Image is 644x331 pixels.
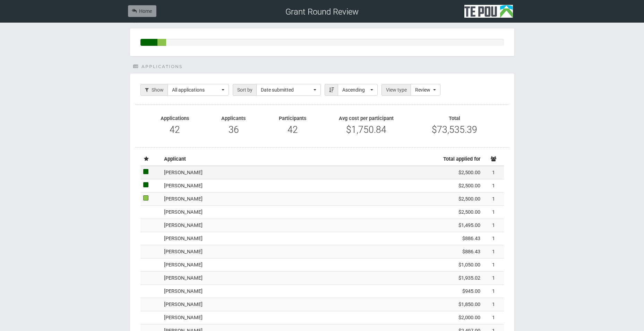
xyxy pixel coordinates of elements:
td: 1 [483,193,504,206]
td: 1 [483,245,504,258]
td: 1 [483,258,504,272]
td: [PERSON_NAME] [161,245,421,258]
span: Show [140,84,168,96]
td: [PERSON_NAME] [161,232,421,245]
td: [PERSON_NAME] [161,285,421,298]
td: 1 [483,166,504,179]
td: $886.43 [421,232,483,245]
div: Applications [151,115,199,121]
td: [PERSON_NAME] [161,272,421,285]
div: Applications [133,63,515,70]
td: $1,935.02 [421,272,483,285]
td: $1,850.00 [421,298,483,311]
button: Date submitted [256,84,321,96]
th: Total applied for [421,153,483,166]
td: [PERSON_NAME] [161,206,421,219]
div: $73,535.39 [415,125,493,135]
td: $2,500.00 [421,166,483,179]
div: Applicants [209,115,258,121]
div: Avg cost per participant [327,115,405,121]
a: Home [128,5,156,17]
td: $2,500.00 [421,206,483,219]
td: $1,050.00 [421,258,483,272]
div: $1,750.84 [327,125,405,135]
th: Applicant [161,153,421,166]
div: 36 [209,125,258,135]
td: $2,500.00 [421,179,483,193]
td: $1,495.00 [421,219,483,232]
td: [PERSON_NAME] [161,179,421,193]
span: All applications [172,86,220,93]
td: 1 [483,179,504,193]
span: Review [415,86,431,93]
div: Participants [268,115,317,121]
td: 1 [483,219,504,232]
div: 42 [268,125,317,135]
td: 1 [483,232,504,245]
td: 1 [483,298,504,311]
td: 1 [483,311,504,324]
td: 1 [483,272,504,285]
td: [PERSON_NAME] [161,311,421,324]
span: Ascending [342,86,369,93]
td: $886.43 [421,245,483,258]
td: [PERSON_NAME] [161,193,421,206]
button: All applications [168,84,229,96]
td: [PERSON_NAME] [161,166,421,179]
td: [PERSON_NAME] [161,219,421,232]
td: $2,500.00 [421,193,483,206]
span: Sort by [233,84,257,96]
td: [PERSON_NAME] [161,298,421,311]
span: Date submitted [261,86,312,93]
div: 42 [151,125,199,135]
td: $2,000.00 [421,311,483,324]
div: Total [415,115,493,121]
button: Review [411,84,440,96]
td: $945.00 [421,285,483,298]
button: Ascending [338,84,378,96]
td: [PERSON_NAME] [161,258,421,272]
td: 1 [483,206,504,219]
td: 1 [483,285,504,298]
span: View type [381,84,411,96]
